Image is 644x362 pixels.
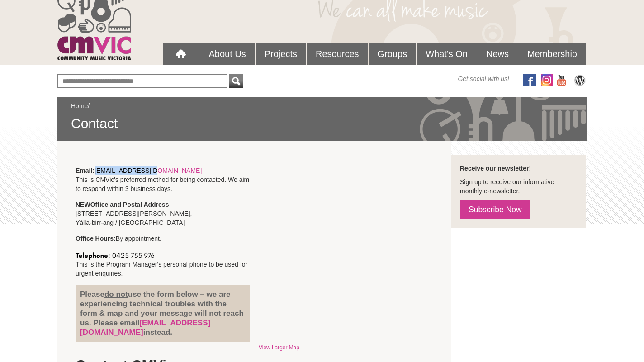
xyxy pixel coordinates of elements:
[80,290,245,337] h4: Please use the form below – we are experiencing technical troubles with the form & map and your m...
[76,166,250,193] p: This is CMVic's preferred method for being contacted. We aim to respond within 3 business days.
[518,43,586,65] a: Membership
[369,43,417,65] a: Groups
[71,101,573,132] div: /
[460,165,531,172] strong: Receive our newsletter!
[199,43,255,65] a: About Us
[71,102,88,110] a: Home
[256,43,306,65] a: Projects
[80,319,210,337] a: [EMAIL_ADDRESS][DOMAIN_NAME]
[104,290,128,299] u: do not
[76,200,250,227] p: [STREET_ADDRESS][PERSON_NAME], Yálla-birr-ang / [GEOGRAPHIC_DATA]
[460,200,530,219] a: Subscribe Now
[95,167,202,174] a: [EMAIL_ADDRESS][DOMAIN_NAME]
[458,74,509,83] span: Get social with us!
[541,74,553,86] img: icon-instagram.png
[76,234,250,243] p: By appointment.
[460,177,577,195] p: Sign up to receive our informative monthly e-newsletter.
[573,74,587,86] img: CMVic Blog
[76,167,95,174] strong: Email:
[76,250,250,278] p: This is the Program Manager's personal phone to be used for urgent enquiries.
[417,43,477,65] a: What's On
[307,43,368,65] a: Resources
[259,344,299,351] a: View Larger Map
[76,235,116,242] strong: Office Hours:
[71,115,573,132] span: Contact
[76,201,169,208] strong: NEW Office and Postal Address
[477,43,518,65] a: News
